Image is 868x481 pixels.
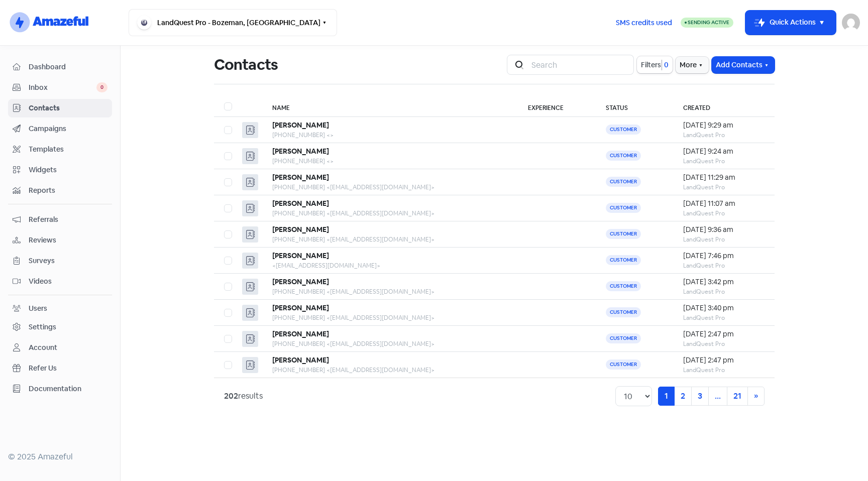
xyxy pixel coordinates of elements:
[673,96,775,117] th: Created
[8,161,112,179] a: Widgets
[8,140,112,159] a: Templates
[606,359,641,370] span: Customer
[29,235,107,246] span: Reviews
[747,387,765,406] a: Next
[8,299,112,318] a: Users
[606,307,641,317] span: Customer
[29,185,107,196] span: Reports
[683,198,765,209] div: [DATE] 11:07 am
[683,339,765,348] div: LandQuest Pro
[616,18,672,28] span: SMS credits used
[29,363,107,374] span: Refer Us
[676,57,709,73] button: More
[8,119,112,138] a: Campaigns
[29,276,107,287] span: Videos
[8,231,112,250] a: Reviews
[683,224,765,235] div: [DATE] 9:36 am
[691,387,709,406] a: 3
[8,318,112,336] a: Settings
[606,255,641,265] span: Customer
[606,203,641,213] span: Customer
[745,11,836,35] button: Quick Actions
[842,14,860,32] img: User
[272,366,508,375] div: [PHONE_NUMBER] <[EMAIL_ADDRESS][DOMAIN_NAME]>
[8,58,112,76] a: Dashboard
[8,181,112,200] a: Reports
[29,256,107,266] span: Surveys
[272,199,329,208] b: [PERSON_NAME]
[518,96,596,117] th: Experience
[8,210,112,229] a: Referrals
[224,390,263,402] div: results
[29,165,107,175] span: Widgets
[681,17,733,29] a: Sending Active
[272,183,508,192] div: [PHONE_NUMBER] <[EMAIL_ADDRESS][DOMAIN_NAME]>
[683,277,765,287] div: [DATE] 3:42 pm
[29,384,107,394] span: Documentation
[683,120,765,131] div: [DATE] 9:29 am
[272,287,508,296] div: [PHONE_NUMBER] <[EMAIL_ADDRESS][DOMAIN_NAME]>
[272,131,508,140] div: [PHONE_NUMBER] <>
[29,303,47,314] div: Users
[29,144,107,155] span: Templates
[641,60,661,70] span: Filters
[29,342,57,353] div: Account
[272,209,508,218] div: [PHONE_NUMBER] <[EMAIL_ADDRESS][DOMAIN_NAME]>
[29,214,107,225] span: Referrals
[683,235,765,244] div: LandQuest Pro
[29,62,107,72] span: Dashboard
[272,329,329,338] b: [PERSON_NAME]
[29,124,107,134] span: Campaigns
[607,17,681,27] a: SMS credits used
[683,329,765,339] div: [DATE] 2:47 pm
[272,251,329,260] b: [PERSON_NAME]
[683,261,765,270] div: LandQuest Pro
[683,303,765,313] div: [DATE] 3:40 pm
[712,57,775,73] button: Add Contacts
[129,9,337,36] button: LandQuest Pro - Bozeman, [GEOGRAPHIC_DATA]
[606,333,641,343] span: Customer
[272,313,508,322] div: [PHONE_NUMBER] <[EMAIL_ADDRESS][DOMAIN_NAME]>
[8,359,112,378] a: Refer Us
[674,387,692,406] a: 2
[29,82,96,93] span: Inbox
[727,387,748,406] a: 21
[29,322,56,332] div: Settings
[606,229,641,239] span: Customer
[8,272,112,291] a: Videos
[683,251,765,261] div: [DATE] 7:46 pm
[596,96,673,117] th: Status
[272,277,329,286] b: [PERSON_NAME]
[8,380,112,398] a: Documentation
[683,157,765,166] div: LandQuest Pro
[683,355,765,366] div: [DATE] 2:47 pm
[683,287,765,296] div: LandQuest Pro
[606,125,641,135] span: Customer
[272,173,329,182] b: [PERSON_NAME]
[683,366,765,375] div: LandQuest Pro
[272,121,329,130] b: [PERSON_NAME]
[8,99,112,117] a: Contacts
[272,157,508,166] div: [PHONE_NUMBER] <>
[637,56,673,73] button: Filters0
[8,78,112,97] a: Inbox 0
[754,391,758,401] span: »
[272,339,508,348] div: [PHONE_NUMBER] <[EMAIL_ADDRESS][DOMAIN_NAME]>
[658,387,675,406] a: 1
[683,172,765,183] div: [DATE] 11:29 am
[224,391,238,401] strong: 202
[683,131,765,140] div: LandQuest Pro
[272,147,329,156] b: [PERSON_NAME]
[8,451,112,463] div: © 2025 Amazeful
[662,60,669,70] span: 0
[683,183,765,192] div: LandQuest Pro
[683,146,765,157] div: [DATE] 9:24 am
[8,338,112,357] a: Account
[606,177,641,187] span: Customer
[708,387,727,406] a: ...
[688,19,729,26] span: Sending Active
[272,225,329,234] b: [PERSON_NAME]
[272,355,329,365] b: [PERSON_NAME]
[29,103,107,113] span: Contacts
[272,235,508,244] div: [PHONE_NUMBER] <[EMAIL_ADDRESS][DOMAIN_NAME]>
